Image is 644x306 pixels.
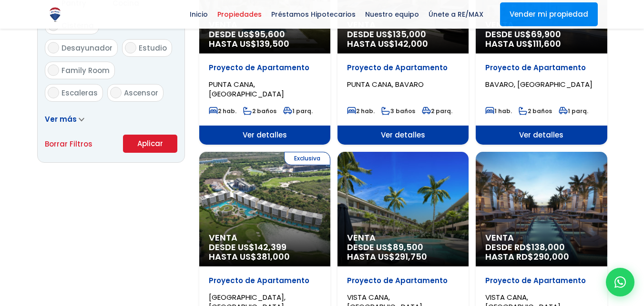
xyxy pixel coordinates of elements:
span: 3 baños [381,107,415,115]
span: 1 parq. [283,107,313,115]
span: 95,600 [255,28,285,40]
span: DESDE RD$ [485,243,597,262]
span: Nuestro equipo [360,7,424,21]
span: 135,000 [393,28,426,40]
span: 290,000 [533,251,569,263]
span: 111,600 [533,38,561,50]
span: HASTA US$ [347,252,459,262]
span: DESDE US$ [209,30,321,49]
a: Borrar Filtros [45,138,92,150]
span: Inicio [185,7,213,21]
span: 69,900 [531,28,561,40]
span: 138,000 [532,241,565,253]
span: 2 hab. [209,107,236,115]
span: DESDE US$ [347,30,459,49]
span: 89,500 [393,241,423,253]
p: Proyecto de Apartamento [209,276,321,285]
span: 291,750 [395,251,427,263]
span: 139,500 [256,38,289,50]
span: HASTA US$ [347,39,459,49]
input: Escaleras [48,87,59,98]
a: Vender mi propiedad [500,2,598,26]
span: 2 parq. [422,107,452,115]
span: 2 baños [519,107,552,115]
span: Ver detalles [199,126,330,145]
input: Family Room [48,64,59,76]
span: Family Room [61,65,110,75]
input: Ascensor [110,87,122,98]
span: Desayunador [61,43,112,53]
button: Aplicar [123,135,177,153]
span: Exclusiva [284,152,330,165]
span: Préstamos Hipotecarios [266,7,360,21]
span: HASTA US$ [209,39,321,49]
p: Proyecto de Apartamento [485,63,597,73]
span: PUNTA CANA, BAVARO [347,79,424,89]
span: Únete a RE/MAX [424,7,488,21]
p: Proyecto de Apartamento [485,276,597,285]
span: PUNTA CANA, [GEOGRAPHIC_DATA] [209,79,284,99]
span: HASTA RD$ [485,252,597,262]
p: Proyecto de Apartamento [347,276,459,285]
a: Ver más [45,114,84,124]
p: Proyecto de Apartamento [347,63,459,73]
span: Ver detalles [337,126,469,145]
span: 1 parq. [559,107,588,115]
span: 142,000 [395,38,428,50]
span: DESDE US$ [485,30,597,49]
span: 2 baños [243,107,276,115]
span: DESDE US$ [209,243,321,262]
input: Estudio [125,42,136,53]
span: Propiedades [213,7,266,21]
span: Ver más [45,114,77,124]
span: 1 hab. [485,107,512,115]
span: Venta [347,233,459,243]
span: 142,399 [255,241,286,253]
span: Estudio [139,43,167,53]
span: Ascensor [124,88,158,98]
span: 381,000 [256,251,290,263]
span: Ver detalles [476,126,607,145]
input: Desayunador [48,42,59,53]
span: DESDE US$ [347,243,459,262]
span: BAVARO, [GEOGRAPHIC_DATA] [485,79,593,89]
span: Escaleras [61,88,98,98]
span: 2 hab. [347,107,375,115]
img: Logo de REMAX [47,6,63,23]
span: Venta [485,233,597,243]
p: Proyecto de Apartamento [209,63,321,73]
span: HASTA US$ [209,252,321,262]
span: HASTA US$ [485,39,597,49]
span: Venta [209,233,321,243]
